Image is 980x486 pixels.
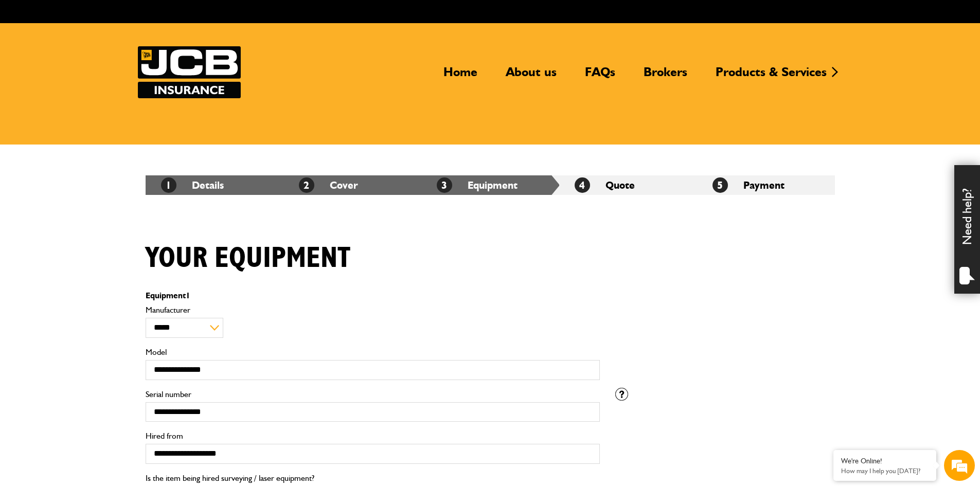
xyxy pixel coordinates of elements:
label: Hired from [146,432,600,440]
div: Need help? [954,165,980,294]
a: 1Details [161,179,224,191]
img: JCB Insurance Services logo [138,46,241,98]
a: Brokers [636,64,695,88]
li: Quote [559,175,697,195]
h1: Your equipment [146,241,350,276]
a: FAQs [577,64,623,88]
a: 2Cover [299,179,358,191]
span: 2 [299,177,314,193]
span: 1 [161,177,176,193]
p: Equipment [146,292,600,300]
li: Payment [697,175,835,195]
li: Equipment [421,175,559,195]
label: Model [146,348,600,356]
a: JCB Insurance Services [138,46,241,98]
a: Home [436,64,485,88]
p: How may I help you today? [841,467,929,475]
span: 5 [712,177,728,193]
label: Is the item being hired surveying / laser equipment? [146,474,314,482]
span: 1 [186,291,190,300]
span: 3 [437,177,452,193]
label: Serial number [146,390,600,399]
label: Manufacturer [146,306,600,314]
a: About us [498,64,564,88]
div: We're Online! [841,457,929,465]
a: Products & Services [708,64,834,88]
span: 4 [575,177,590,193]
